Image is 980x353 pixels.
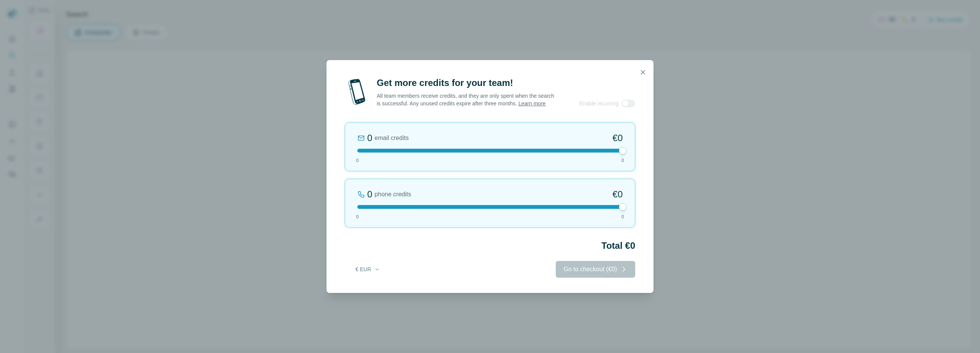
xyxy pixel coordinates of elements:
span: 0 [356,213,359,220]
span: 0 [356,157,359,164]
span: email credits [374,134,409,143]
a: Learn more [519,100,546,107]
span: €0 [612,132,623,144]
div: 0 [367,188,372,200]
span: €0 [612,188,623,200]
span: 0 [622,157,624,164]
h2: Total €0 [345,240,635,252]
span: 0 [622,213,624,220]
span: Enable recurring [579,100,618,107]
img: mobile-phone [345,77,369,107]
button: € EUR [350,262,385,276]
span: phone credits [374,190,411,199]
div: 0 [367,132,372,144]
p: All team members receive credits, and they are only spent when the search is successful. Any unus... [377,92,555,107]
